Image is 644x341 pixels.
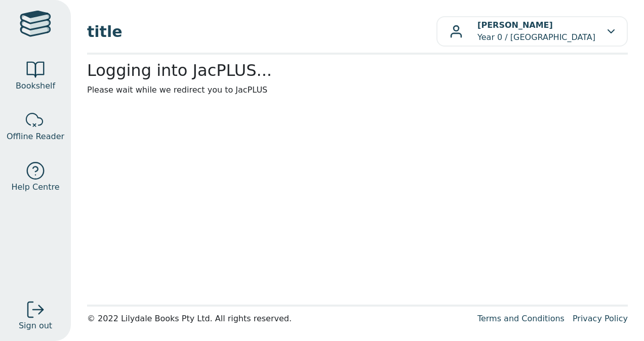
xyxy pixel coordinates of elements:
span: title [87,20,436,43]
button: [PERSON_NAME]Year 0 / [GEOGRAPHIC_DATA] [436,16,628,47]
a: Terms and Conditions [477,314,565,323]
div: © 2022 Lilydale Books Pty Ltd. All rights reserved. [87,313,469,325]
a: Privacy Policy [573,314,628,323]
h2: Logging into JacPLUS... [87,61,628,80]
span: Help Centre [11,181,59,193]
span: Bookshelf [16,80,55,92]
span: Offline Reader [7,131,64,143]
p: Please wait while we redirect you to JacPLUS [87,84,628,96]
b: [PERSON_NAME] [477,20,553,30]
p: Year 0 / [GEOGRAPHIC_DATA] [477,19,595,44]
span: Sign out [19,320,52,332]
